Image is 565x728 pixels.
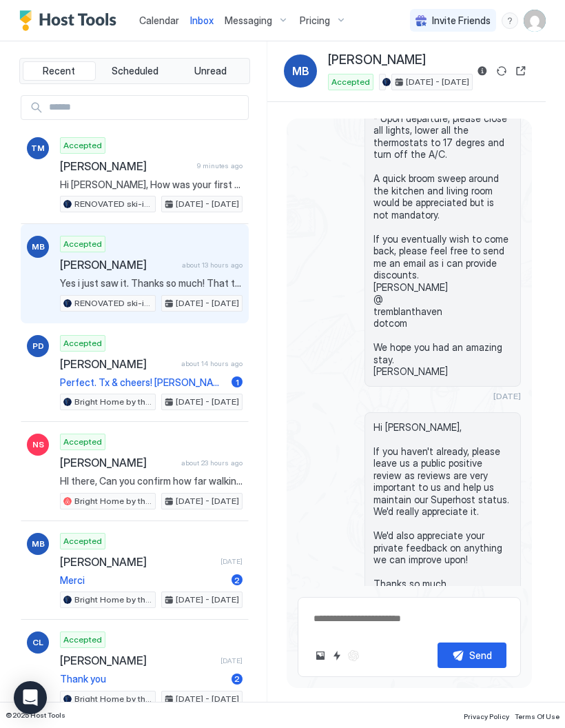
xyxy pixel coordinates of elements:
span: Perfect. Tx & cheers! [PERSON_NAME] [60,376,226,389]
span: NS [32,438,44,451]
span: Hi [PERSON_NAME], How was your first night? Let me know if there's anything. [PERSON_NAME]. [60,179,243,191]
div: User profile [524,10,546,32]
span: [PERSON_NAME] [60,357,176,371]
button: Upload image [312,647,329,664]
span: Accepted [63,337,102,350]
span: 1 [236,377,239,387]
div: tab-group [19,58,250,84]
button: Open reservation [513,63,529,79]
span: [DATE] [220,656,243,665]
span: Bright Home by the Pool; 10 Feet from Ski-In/Out [74,693,152,705]
span: Invite Friends [432,14,491,27]
span: [PERSON_NAME] [60,159,192,173]
button: Recent [23,61,96,81]
span: [DATE] - [DATE] [176,594,239,606]
a: Privacy Policy [464,708,509,722]
span: Scheduled [112,65,158,77]
span: Bright Home by the Pool; 10 Feet from Ski-In/Out [74,495,152,507]
div: menu [502,12,518,29]
span: RENOVATED ski-in/ski-out 2bdr condo [74,198,152,210]
span: Calendar [139,14,179,26]
span: Messaging [225,14,272,27]
span: RENOVATED ski-in/ski-out 2bdr condo [74,297,152,310]
span: Yes i just saw it. Thanks so much! That type of information is always necessary for me to get the... [60,277,243,290]
span: Bright Home by the Pool; 10 Feet from Ski-In/Out [74,396,152,408]
span: Inbox [190,14,214,26]
span: Merci [60,574,226,587]
span: CL [32,636,43,649]
span: Bright Home by the Pool; 10 Feet from Ski-In/Out [74,594,152,606]
span: Accepted [63,139,102,152]
span: © 2025 Host Tools [6,711,65,720]
span: [PERSON_NAME] [60,258,176,272]
span: Recent [43,65,75,77]
a: Calendar [139,13,179,28]
a: Terms Of Use [515,708,559,722]
span: [DATE] - [DATE] [176,198,239,210]
button: Quick reply [329,647,345,664]
button: Scheduled [99,61,172,81]
span: [PERSON_NAME] [328,52,426,68]
span: Accepted [331,76,370,88]
span: about 23 hours ago [181,458,243,467]
span: [DATE] - [DATE] [406,76,469,88]
span: Accepted [63,535,102,547]
span: MB [32,538,45,550]
div: Open Intercom Messenger [14,681,47,714]
span: [PERSON_NAME] [60,456,176,469]
span: [DATE] - [DATE] [176,693,239,705]
span: Accepted [63,634,102,646]
span: Hi [PERSON_NAME], If you haven't already, please leave us a public positive review as reviews are... [373,421,512,603]
span: about 13 hours ago [182,261,243,270]
button: Sync reservation [493,63,510,79]
button: Send [438,643,506,668]
span: 2 [234,674,240,684]
span: [PERSON_NAME] [60,555,215,569]
span: Terms Of Use [515,712,559,720]
span: [DATE] [220,557,243,566]
span: [PERSON_NAME] [60,654,215,667]
span: PD [32,340,44,352]
span: HI there, Can you confirm how far walking distance your property is from Mt. [GEOGRAPHIC_DATA]. T... [60,475,243,487]
span: Unread [194,65,227,77]
span: TM [31,142,45,154]
button: Unread [174,61,247,81]
span: [DATE] - [DATE] [176,495,239,507]
span: Privacy Policy [464,712,509,720]
span: [DATE] [493,391,521,401]
span: about 14 hours ago [181,359,243,368]
span: Thank you [60,673,226,685]
span: Accepted [63,238,102,250]
a: Host Tools Logo [19,10,123,31]
span: Accepted [63,436,102,448]
a: Inbox [190,13,214,28]
input: Input Field [43,96,248,119]
div: Send [469,648,492,663]
span: 9 minutes ago [197,161,243,170]
span: [DATE] - [DATE] [176,297,239,310]
span: Pricing [300,14,330,27]
span: MB [32,241,45,253]
span: MB [292,63,309,79]
span: 2 [234,575,240,585]
span: [DATE] - [DATE] [176,396,239,408]
button: Reservation information [474,63,491,79]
